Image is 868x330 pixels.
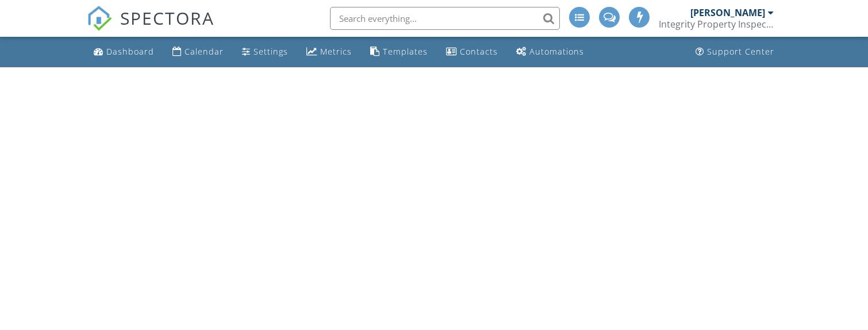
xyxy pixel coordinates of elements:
a: Dashboard [89,41,159,63]
a: Automations (Advanced) [512,41,589,63]
div: Integrity Property Inspections LLC [659,18,774,30]
a: SPECTORA [87,16,214,40]
div: [PERSON_NAME] [690,7,765,18]
div: Contacts [460,46,498,57]
a: Support Center [691,41,779,63]
a: Templates [366,41,432,63]
a: Metrics [302,41,356,63]
div: Templates [383,46,428,57]
div: Metrics [320,46,352,57]
input: Search everything... [330,7,560,30]
div: Settings [254,46,288,57]
span: SPECTORA [120,6,214,30]
a: Settings [237,41,293,63]
img: The Best Home Inspection Software - Spectora [87,6,112,31]
div: Support Center [707,46,774,57]
div: Automations [529,46,584,57]
a: Contacts [441,41,502,63]
div: Calendar [185,46,224,57]
a: Calendar [168,41,228,63]
div: Dashboard [106,46,154,57]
